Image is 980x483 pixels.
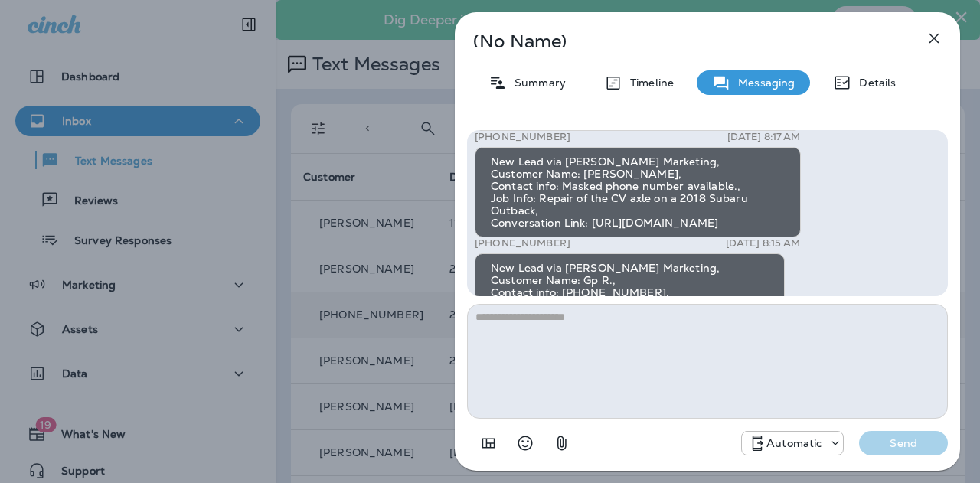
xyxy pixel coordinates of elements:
[510,428,541,459] button: Select an emoji
[622,77,674,89] p: Timeline
[475,253,785,331] div: New Lead via [PERSON_NAME] Marketing, Customer Name: Gp R., Contact info: [PHONE_NUMBER], Job Inf...
[473,428,504,459] button: Add in a premade template
[473,35,891,47] p: (No Name)
[766,437,822,449] p: Automatic
[851,77,896,89] p: Details
[730,77,795,89] p: Messaging
[475,147,801,237] div: New Lead via [PERSON_NAME] Marketing, Customer Name: [PERSON_NAME], Contact info: Masked phone nu...
[475,237,570,250] p: [PHONE_NUMBER]
[726,237,801,250] p: [DATE] 8:15 AM
[475,131,570,143] p: [PHONE_NUMBER]
[727,131,801,143] p: [DATE] 8:17 AM
[507,77,566,89] p: Summary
